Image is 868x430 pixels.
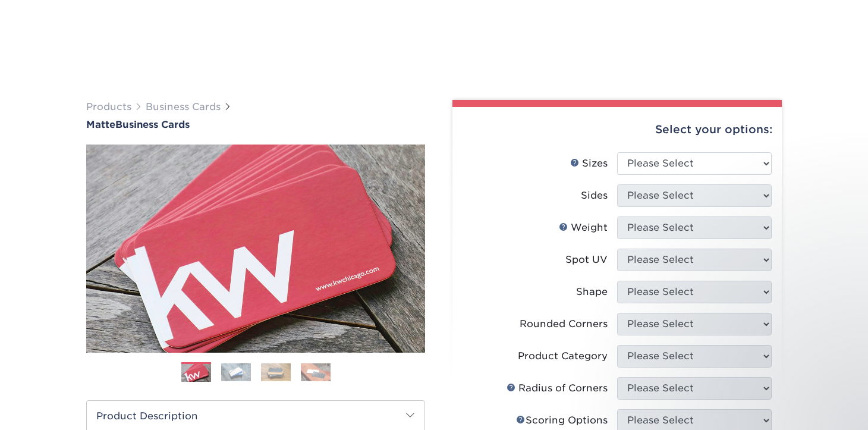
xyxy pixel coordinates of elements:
div: Weight [559,221,608,235]
h1: Business Cards [86,119,425,130]
a: Products [86,101,131,112]
div: Sides [581,189,608,203]
a: MatteBusiness Cards [86,119,425,130]
img: Business Cards 01 [181,358,211,388]
img: Business Cards 03 [261,363,291,381]
a: Business Cards [146,101,221,112]
iframe: Intercom live chat [828,390,856,418]
div: Product Category [518,349,608,363]
span: Matte [86,119,115,130]
div: Scoring Options [516,413,608,428]
img: Business Cards 02 [221,363,251,381]
div: Spot UV [565,253,608,267]
div: Sizes [570,156,608,171]
div: Select your options: [462,107,772,152]
div: Shape [576,285,608,299]
div: Rounded Corners [520,317,608,331]
iframe: Google Customer Reviews [3,394,101,426]
img: Business Cards 04 [301,363,331,381]
img: Matte 01 [86,79,425,418]
div: Radius of Corners [507,381,608,396]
